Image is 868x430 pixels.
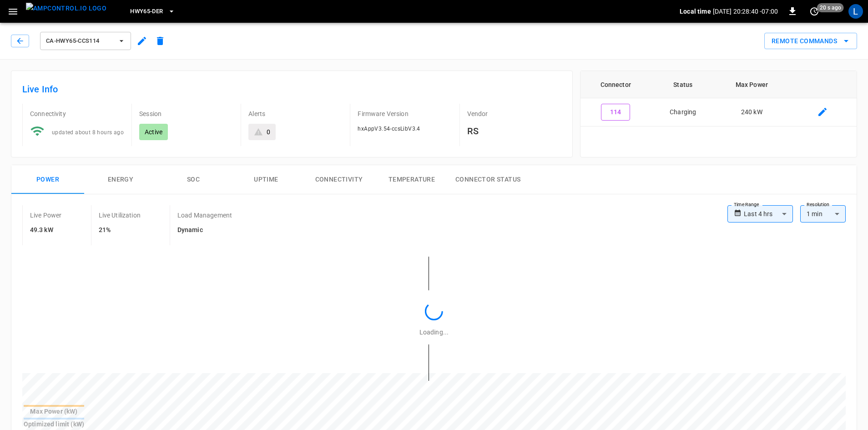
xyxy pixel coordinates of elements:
[467,109,561,118] p: Vendor
[40,32,131,50] button: ca-hwy65-ccs114
[580,71,651,98] th: Connector
[11,165,84,194] button: Power
[800,205,846,223] div: 1 min
[715,98,788,126] td: 240 kW
[99,211,141,220] p: Live Utilization
[358,126,420,132] span: hxAppV3.54-ccsLibV3.4
[130,6,163,17] span: HWY65-DER
[84,165,157,194] button: Energy
[126,3,178,20] button: HWY65-DER
[807,201,829,208] label: Resolution
[177,211,232,220] p: Load Management
[230,165,303,194] button: Uptime
[22,82,561,96] h6: Live Info
[680,7,711,16] p: Local time
[580,71,857,126] table: connector table
[448,165,528,194] button: Connector Status
[764,33,857,50] button: Remote Commands
[248,109,343,118] p: Alerts
[267,127,270,137] div: 0
[734,201,759,208] label: Time Range
[177,225,232,235] h6: Dynamic
[358,109,452,118] p: Firmware Version
[30,109,124,118] p: Connectivity
[139,109,233,118] p: Session
[807,4,822,19] button: set refresh interval
[651,98,715,126] td: Charging
[30,211,62,220] p: Live Power
[303,165,375,194] button: Connectivity
[744,205,793,223] div: Last 4 hrs
[764,33,857,50] div: remote commands options
[157,165,230,194] button: SOC
[26,3,106,14] img: ampcontrol.io logo
[601,104,630,121] button: 114
[651,71,715,98] th: Status
[419,329,449,336] span: Loading...
[713,7,778,16] p: [DATE] 20:28:40 -07:00
[375,165,448,194] button: Temperature
[99,225,141,235] h6: 21%
[52,129,124,136] span: updated about 8 hours ago
[715,71,788,98] th: Max Power
[145,127,162,137] p: Active
[467,124,561,138] h6: RS
[46,36,113,46] span: ca-hwy65-ccs114
[817,3,844,12] span: 20 s ago
[848,4,863,19] div: profile-icon
[30,225,62,235] h6: 49.3 kW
